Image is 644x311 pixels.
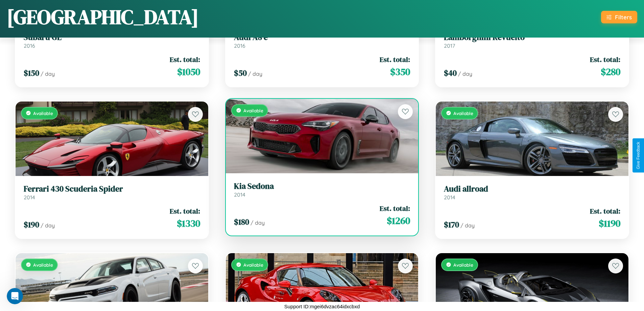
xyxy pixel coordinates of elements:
[636,142,641,169] div: Give Feedback
[444,67,457,79] span: $ 40
[458,70,472,77] span: / day
[234,181,410,191] h3: Kia Sedona
[24,194,35,201] span: 2014
[234,32,410,49] a: Audi A8 e2016
[41,70,55,77] span: / day
[251,219,265,226] span: / day
[24,184,200,201] a: Ferrari 430 Scuderia Spider2014
[234,42,245,49] span: 2016
[7,288,23,304] iframe: Intercom live chat
[24,32,200,42] h3: Subaru GL
[380,54,410,64] span: Est. total:
[170,206,200,216] span: Est. total:
[7,3,199,31] h1: [GEOGRAPHIC_DATA]
[601,65,620,79] span: $ 280
[177,65,200,79] span: $ 1050
[243,262,263,268] span: Available
[387,214,410,227] span: $ 1260
[444,184,620,201] a: Audi allroad2014
[24,32,200,49] a: Subaru GL2016
[234,67,247,79] span: $ 50
[248,70,262,77] span: / day
[234,191,245,198] span: 2014
[24,184,200,194] h3: Ferrari 430 Scuderia Spider
[243,108,263,113] span: Available
[41,222,55,229] span: / day
[24,219,39,230] span: $ 190
[170,54,200,64] span: Est. total:
[444,42,455,49] span: 2017
[453,262,473,268] span: Available
[33,110,53,116] span: Available
[444,32,620,49] a: Lamborghini Revuelto2017
[234,181,410,198] a: Kia Sedona2014
[590,54,620,64] span: Est. total:
[177,217,200,230] span: $ 1330
[444,32,620,42] h3: Lamborghini Revuelto
[284,302,360,311] p: Support ID: mgei6dvzac64idxcbxd
[601,11,637,23] button: Filters
[444,184,620,194] h3: Audi allroad
[615,14,632,21] div: Filters
[234,216,249,227] span: $ 180
[444,219,459,230] span: $ 170
[590,206,620,216] span: Est. total:
[453,110,473,116] span: Available
[24,42,35,49] span: 2016
[444,194,455,201] span: 2014
[460,222,475,229] span: / day
[33,262,53,268] span: Available
[599,217,620,230] span: $ 1190
[390,65,410,79] span: $ 350
[380,203,410,213] span: Est. total:
[234,32,410,42] h3: Audi A8 e
[24,67,39,79] span: $ 150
